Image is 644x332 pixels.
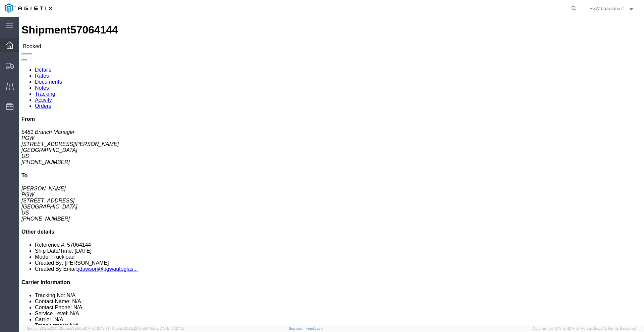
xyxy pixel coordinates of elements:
span: Server: 2025.20.0-32d5ea39505 [27,326,109,330]
a: Feedback [306,326,323,330]
span: [DATE] 10:18:31 [84,326,109,330]
span: PGW Loadsmart [589,5,624,12]
span: Copyright © [DATE]-[DATE] Agistix Inc., All Rights Reserved [533,326,636,331]
button: PGW Loadsmart [589,4,635,12]
span: Client: 2025.20.0-e640dba [112,326,184,330]
img: logo [5,3,52,13]
span: [DATE] 17:21:12 [159,326,184,330]
a: Support [289,326,306,330]
iframe: FS Legacy Container [19,17,644,325]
